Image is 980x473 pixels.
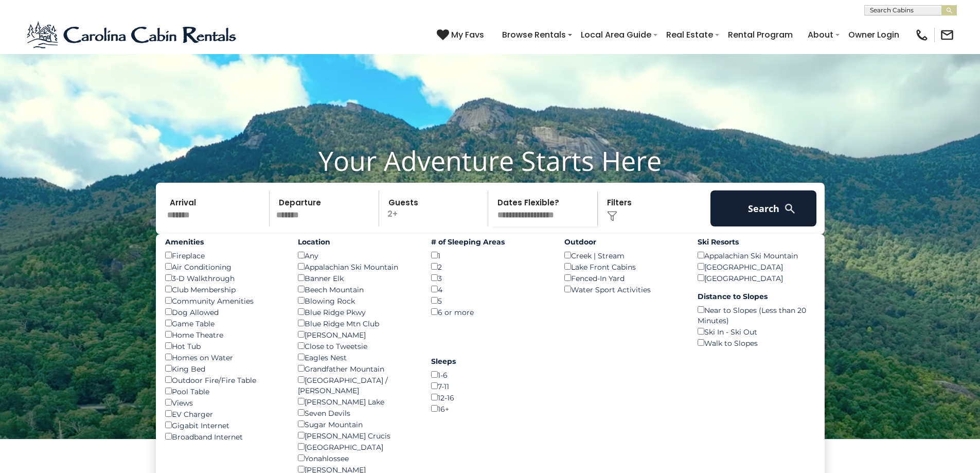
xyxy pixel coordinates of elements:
[698,337,815,348] div: Walk to Slopes
[298,430,416,441] div: [PERSON_NAME] Crucis
[298,374,416,396] div: [GEOGRAPHIC_DATA] / [PERSON_NAME]
[698,326,815,337] div: Ski In - Ski Out
[298,363,416,374] div: Grandfather Mountain
[698,272,815,284] div: [GEOGRAPHIC_DATA]
[451,28,484,41] span: My Favs
[298,418,416,430] div: Sugar Mountain
[576,26,656,44] a: Local Area Guide
[298,329,416,340] div: [PERSON_NAME]
[298,441,416,452] div: [GEOGRAPHIC_DATA]
[298,284,416,295] div: Beech Mountain
[165,295,283,306] div: Community Amenities
[165,250,283,261] div: Fireplace
[661,26,718,44] a: Real Estate
[698,304,815,326] div: Near to Slopes (Less than 20 Minutes)
[382,190,488,226] p: 2+
[298,306,416,318] div: Blue Ridge Pkwy
[564,250,682,261] div: Creek | Stream
[298,407,416,418] div: Seven Devils
[431,295,549,306] div: 5
[710,190,817,226] button: Search
[698,291,815,302] label: Distance to Slopes
[698,250,815,261] div: Appalachian Ski Mountain
[940,28,954,42] img: mail-regular-black.png
[298,261,416,272] div: Appalachian Ski Mountain
[723,26,798,44] a: Rental Program
[165,419,283,431] div: Gigabit Internet
[431,284,549,295] div: 4
[915,28,929,42] img: phone-regular-black.png
[165,329,283,340] div: Home Theatre
[431,261,549,272] div: 2
[165,340,283,352] div: Hot Tub
[298,250,416,261] div: Any
[165,374,283,386] div: Outdoor Fire/Fire Table
[298,272,416,284] div: Banner Elk
[8,145,972,177] h1: Your Adventure Starts Here
[431,237,549,247] label: # of Sleeping Areas
[165,408,283,419] div: EV Charger
[165,352,283,363] div: Homes on Water
[165,237,283,247] label: Amenities
[564,284,682,295] div: Water Sport Activities
[165,272,283,284] div: 3-D Walkthrough
[26,20,239,50] img: Blue-2.png
[165,363,283,374] div: King Bed
[607,211,617,221] img: filter--v1.png
[698,261,815,272] div: [GEOGRAPHIC_DATA]
[298,452,416,464] div: Yonahlossee
[431,380,549,392] div: 7-11
[564,261,682,272] div: Lake Front Cabins
[298,396,416,407] div: [PERSON_NAME] Lake
[431,272,549,284] div: 3
[298,237,416,247] label: Location
[431,403,549,414] div: 16+
[843,26,904,44] a: Owner Login
[165,306,283,318] div: Dog Allowed
[298,352,416,363] div: Eagles Nest
[437,28,487,42] a: My Favs
[431,306,549,318] div: 6 or more
[298,318,416,329] div: Blue Ridge Mtn Club
[698,237,815,247] label: Ski Resorts
[298,340,416,352] div: Close to Tweetsie
[564,272,682,284] div: Fenced-In Yard
[165,284,283,295] div: Club Membership
[803,26,839,44] a: About
[165,431,283,442] div: Broadband Internet
[165,318,283,329] div: Game Table
[564,237,682,247] label: Outdoor
[431,250,549,261] div: 1
[165,397,283,408] div: Views
[165,261,283,272] div: Air Conditioning
[431,392,549,403] div: 12-16
[431,369,549,380] div: 1-6
[298,295,416,306] div: Blowing Rock
[431,356,549,366] label: Sleeps
[165,386,283,397] div: Pool Table
[783,202,796,215] img: search-regular-white.png
[497,26,571,44] a: Browse Rentals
